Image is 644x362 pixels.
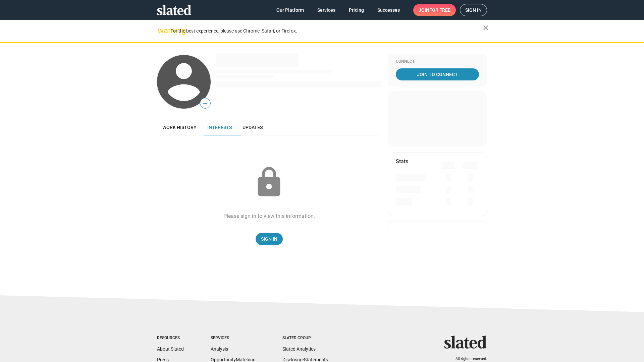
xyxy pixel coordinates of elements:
[256,233,283,245] a: Sign In
[396,158,408,165] mat-card-title: Stats
[252,166,286,199] mat-icon: lock
[202,119,237,135] a: Interests
[465,4,482,16] span: Sign in
[372,4,405,16] a: Successes
[243,125,263,130] span: Updates
[282,336,328,341] div: Slated Group
[211,336,256,341] div: Services
[158,26,166,35] mat-icon: warning
[157,336,184,341] div: Resources
[237,119,268,135] a: Updates
[261,233,277,245] span: Sign In
[157,119,202,135] a: Work history
[349,4,364,16] span: Pricing
[482,24,490,32] mat-icon: close
[223,213,315,220] div: Please sign in to view this information.
[157,346,184,352] a: About Slated
[312,4,341,16] a: Services
[207,125,232,130] span: Interests
[170,26,483,36] div: For the best experience, please use Chrome, Safari, or Firefox.
[413,4,456,16] a: Joinfor free
[211,346,228,352] a: Analysis
[396,68,479,80] a: Join To Connect
[460,4,487,16] a: Sign in
[276,4,304,16] span: Our Platform
[343,4,369,16] a: Pricing
[396,59,479,64] div: Connect
[200,99,210,108] span: —
[397,68,478,80] span: Join To Connect
[429,4,450,16] span: for free
[377,4,400,16] span: Successes
[282,346,316,352] a: Slated Analytics
[271,4,309,16] a: Our Platform
[419,4,450,16] span: Join
[162,125,197,130] span: Work history
[317,4,335,16] span: Services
